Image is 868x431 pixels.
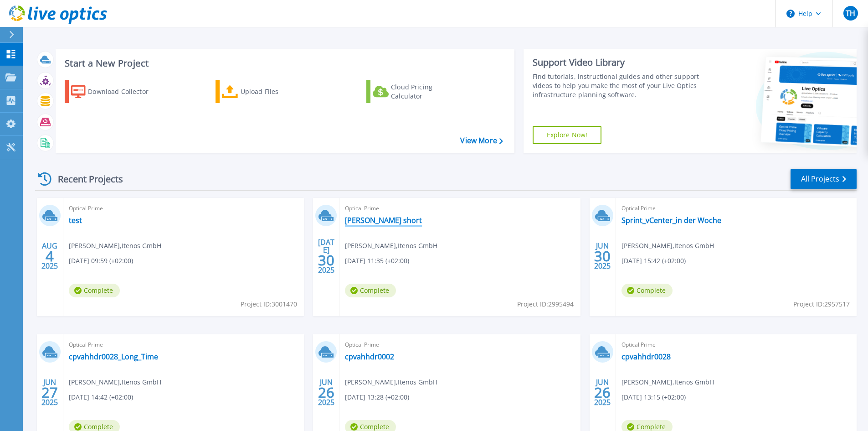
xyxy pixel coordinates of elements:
[621,352,671,361] a: cpvahhdr0028
[46,252,54,260] span: 4
[391,83,464,101] div: Cloud Pricing Calculator
[69,216,82,225] a: test
[65,80,166,103] a: Download Collector
[517,299,574,309] span: Project ID: 2995494
[318,239,335,273] div: [DATE] 2025
[69,340,298,350] span: Optical Prime
[318,376,335,409] div: JUN 2025
[621,203,851,213] span: Optical Prime
[594,239,611,273] div: JUN 2025
[69,203,298,213] span: Optical Prime
[533,72,703,99] div: Find tutorials, instructional guides and other support videos to help you make the most of your L...
[621,256,686,266] span: [DATE] 15:42 (+02:00)
[69,241,161,251] span: [PERSON_NAME] , Itenos GmbH
[621,216,721,225] a: Sprint_vCenter_in der Woche
[65,58,503,68] h3: Start a New Project
[69,392,133,402] span: [DATE] 14:42 (+02:00)
[621,241,714,251] span: [PERSON_NAME] , Itenos GmbH
[594,252,611,260] span: 30
[594,376,611,409] div: JUN 2025
[318,389,334,396] span: 26
[69,284,120,297] span: Complete
[345,216,422,225] a: [PERSON_NAME] short
[846,10,855,17] span: TH
[69,377,161,387] span: [PERSON_NAME] , Itenos GmbH
[791,169,857,189] a: All Projects
[460,136,503,145] a: View More
[241,83,313,101] div: Upload Files
[621,340,851,350] span: Optical Prime
[345,203,575,213] span: Optical Prime
[241,299,297,309] span: Project ID: 3001470
[594,389,611,396] span: 26
[69,256,133,266] span: [DATE] 09:59 (+02:00)
[345,392,409,402] span: [DATE] 13:28 (+02:00)
[318,256,334,264] span: 30
[35,168,135,190] div: Recent Projects
[533,57,703,68] div: Support Video Library
[41,239,58,273] div: AUG 2025
[621,392,686,402] span: [DATE] 13:15 (+02:00)
[88,83,161,101] div: Download Collector
[621,284,673,297] span: Complete
[345,241,437,251] span: [PERSON_NAME] , Itenos GmbH
[345,377,437,387] span: [PERSON_NAME] , Itenos GmbH
[793,299,850,309] span: Project ID: 2957517
[533,126,602,144] a: Explore Now!
[41,376,58,409] div: JUN 2025
[345,256,409,266] span: [DATE] 11:35 (+02:00)
[69,352,158,361] a: cpvahhdr0028_Long_Time
[621,377,714,387] span: [PERSON_NAME] , Itenos GmbH
[345,352,394,361] a: cpvahhdr0002
[366,80,468,103] a: Cloud Pricing Calculator
[41,389,58,396] span: 27
[345,340,575,350] span: Optical Prime
[216,80,317,103] a: Upload Files
[345,284,396,297] span: Complete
